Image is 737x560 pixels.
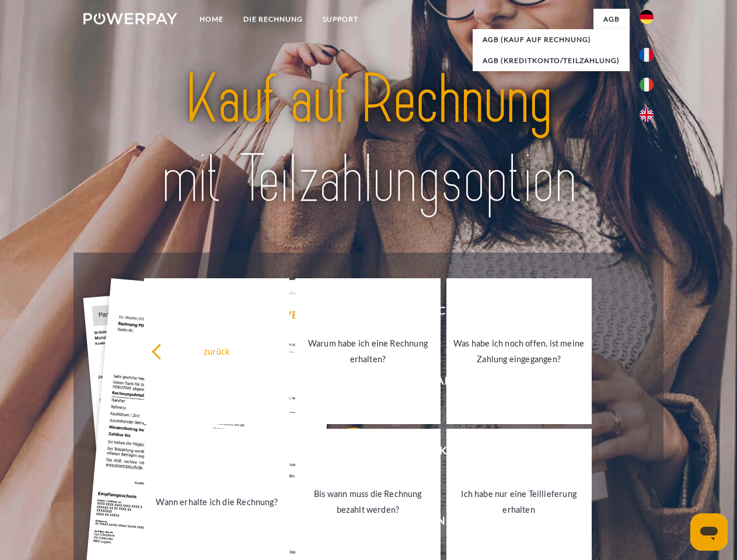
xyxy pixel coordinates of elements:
div: Bis wann muss die Rechnung bezahlt werden? [302,486,434,517]
a: Home [190,9,233,30]
img: fr [640,48,654,62]
a: agb [593,9,630,30]
img: en [640,108,654,122]
img: it [640,78,654,92]
div: Ich habe nur eine Teillieferung erhalten [453,486,585,517]
img: title-powerpay_de.svg [111,56,626,223]
a: AGB (Kreditkonto/Teilzahlung) [473,50,630,71]
iframe: Schaltfläche zum Öffnen des Messaging-Fensters [690,513,728,551]
a: AGB (Kauf auf Rechnung) [473,29,630,50]
a: Was habe ich noch offen, ist meine Zahlung eingegangen? [446,278,592,424]
div: Warum habe ich eine Rechnung erhalten? [302,335,434,367]
img: logo-powerpay-white.svg [83,13,177,24]
div: Wann erhalte ich die Rechnung? [151,494,282,509]
div: Was habe ich noch offen, ist meine Zahlung eingegangen? [453,335,585,367]
a: SUPPORT [313,9,368,30]
a: DIE RECHNUNG [233,9,313,30]
img: de [640,10,654,24]
div: zurück [151,343,282,359]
